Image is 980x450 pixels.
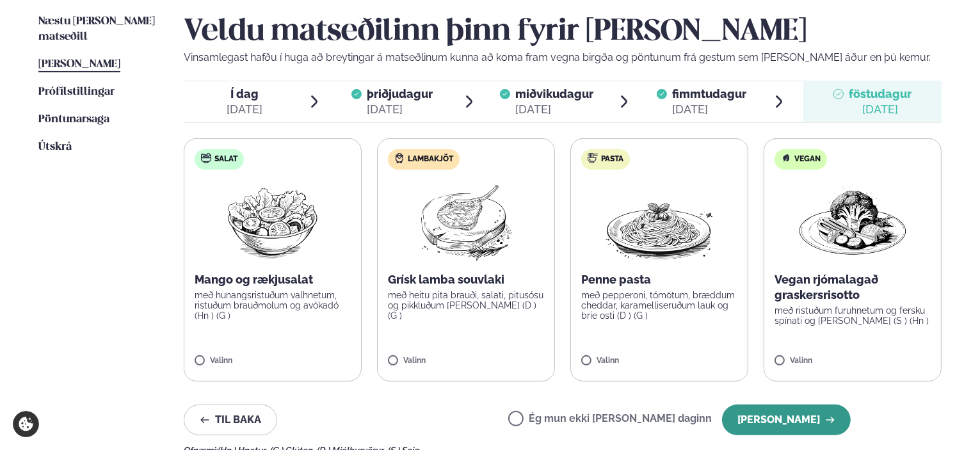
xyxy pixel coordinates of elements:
span: Salat [214,154,237,165]
div: [DATE] [672,102,746,117]
p: með heitu pita brauði, salati, pitusósu og pikkluðum [PERSON_NAME] (D ) (G ) [388,290,544,321]
a: [PERSON_NAME] [38,57,120,72]
img: Spagetti.png [603,180,716,262]
p: Vegan rjómalagað graskersrisotto [775,272,931,303]
p: með hunangsristuðum valhnetum, ristuðum brauðmolum og avókadó (Hn ) (G ) [195,290,351,321]
img: Lamb.svg [394,153,405,163]
span: Næstu [PERSON_NAME] matseðill [38,16,155,42]
p: með pepperoni, tómötum, bræddum cheddar, karamelliseruðum lauk og brie osti (D ) (G ) [581,290,737,321]
span: föstudagur [849,87,912,100]
div: [DATE] [515,102,593,117]
p: Penne pasta [581,272,737,287]
a: Útskrá [38,140,72,155]
span: þriðjudagur [367,87,433,100]
a: Næstu [PERSON_NAME] matseðill [38,14,158,45]
span: fimmtudagur [672,87,746,100]
a: Prófílstillingar [38,84,115,100]
p: með ristuðum furuhnetum og fersku spínati og [PERSON_NAME] (S ) (Hn ) [775,305,931,326]
span: Prófílstillingar [38,86,115,97]
span: Lambakjöt [408,154,453,165]
a: Cookie settings [13,411,39,437]
img: Vegan.png [796,180,909,262]
button: [PERSON_NAME] [722,405,851,435]
span: Vegan [794,154,821,165]
a: Pöntunarsaga [38,112,109,127]
h2: Veldu matseðilinn þinn fyrir [PERSON_NAME] [184,14,942,50]
span: Pasta [601,154,623,165]
img: Salad.png [216,180,330,262]
span: Útskrá [38,141,72,152]
span: Pöntunarsaga [38,114,109,125]
img: salad.svg [201,153,211,163]
img: Vegan.svg [781,153,791,163]
p: Grísk lamba souvlaki [388,272,544,287]
div: [DATE] [849,102,912,117]
span: [PERSON_NAME] [38,59,120,70]
span: miðvikudagur [515,87,593,100]
img: pasta.svg [588,153,598,163]
p: Vinsamlegast hafðu í huga að breytingar á matseðlinum kunna að koma fram vegna birgða og pöntunum... [184,50,942,65]
button: Til baka [184,405,277,435]
img: Lamb-Meat.png [410,180,523,262]
div: [DATE] [367,102,433,117]
p: Mango og rækjusalat [195,272,351,287]
span: Í dag [227,86,262,102]
div: [DATE] [227,102,262,117]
